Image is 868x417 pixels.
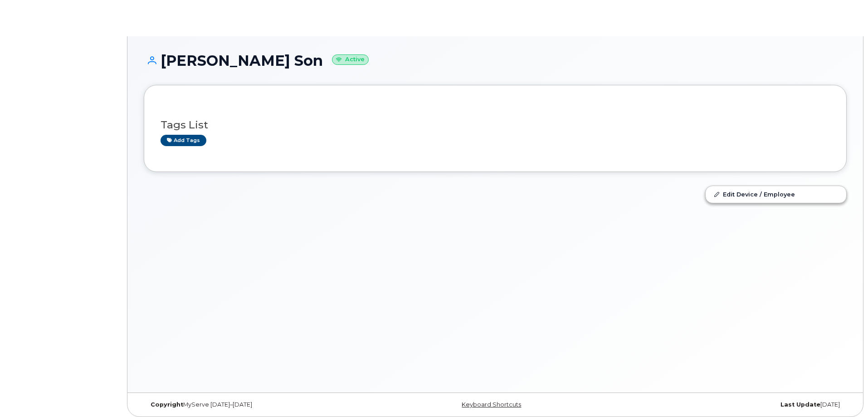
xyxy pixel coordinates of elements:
h1: [PERSON_NAME] Son [144,53,847,69]
div: MyServe [DATE]–[DATE] [144,401,378,408]
a: Edit Device / Employee [706,186,846,202]
a: Keyboard Shortcuts [462,401,521,408]
a: Add tags [161,135,206,146]
small: Active [332,54,369,65]
strong: Copyright [151,401,183,408]
strong: Last Update [780,401,820,408]
div: [DATE] [612,401,847,408]
h3: Tags List [161,119,830,131]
